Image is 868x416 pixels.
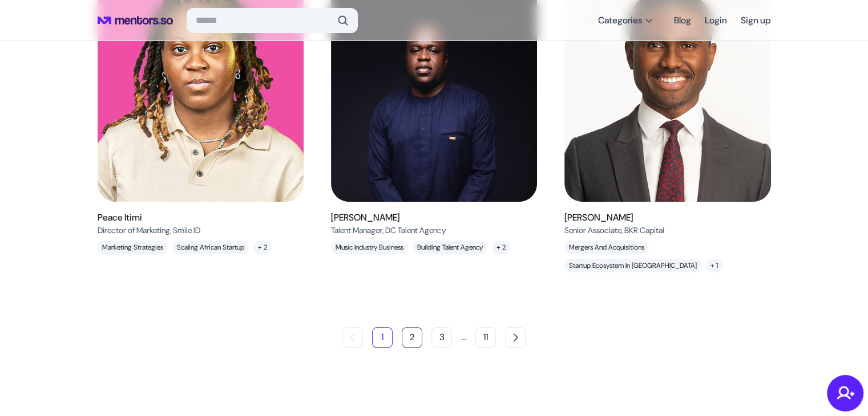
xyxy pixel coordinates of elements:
p: Mergers and Acquisitions [564,240,649,254]
li: … [461,327,466,348]
nav: Pagination [342,327,526,348]
p: Director of Marketing [98,225,200,236]
p: + 2 [492,240,510,254]
a: Blog [674,10,691,31]
button: 11 [475,327,496,348]
p: + 2 [253,240,272,254]
p: + 1 [706,259,722,272]
a: Sign up [741,10,771,31]
h6: Peace Itimi [98,211,200,225]
p: Talent Manager [331,225,446,236]
button: 1 [372,327,393,348]
button: Next page [505,327,526,348]
button: 2 [402,327,422,348]
button: Categories [591,10,660,31]
h6: [PERSON_NAME] [331,211,446,225]
p: Senior Associate [564,225,664,236]
span: Categories [598,15,642,26]
button: Previous page [342,327,363,348]
p: Startup ecosystem in [GEOGRAPHIC_DATA] [564,259,701,272]
button: 3 [431,327,452,348]
h6: [PERSON_NAME] [564,211,664,225]
a: Login [705,10,727,31]
p: Scaling African Startup [172,240,249,254]
p: Building Talent Agency [413,240,487,254]
span: , BKR Capital [621,225,664,235]
p: Music Industry Business [331,240,408,254]
span: , DC Talent Agency [382,225,446,235]
p: Marketing Strategies [98,240,168,254]
span: , Smile ID [170,225,200,235]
